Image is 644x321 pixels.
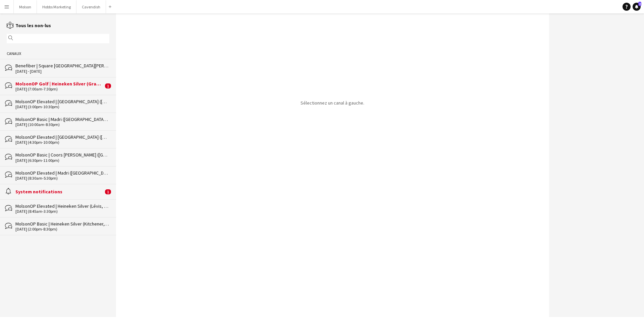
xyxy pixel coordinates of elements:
div: MolsonOP Elevated | [GEOGRAPHIC_DATA] ([GEOGRAPHIC_DATA], [GEOGRAPHIC_DATA]) [15,99,109,105]
button: Cavendish [76,0,106,13]
div: [DATE] (4:30pm-10:00pm) [15,140,109,145]
div: [DATE] (3:00pm-10:30pm) [15,105,109,109]
a: Tous les non-lus [7,22,51,28]
div: MolsonOP Elevated | Heineken Silver (Lévis, [GEOGRAPHIC_DATA]) [15,203,109,209]
div: MolsonOP Elevated | [GEOGRAPHIC_DATA] ([GEOGRAPHIC_DATA], [GEOGRAPHIC_DATA]) [15,134,109,140]
div: MolsonOP Golf | Heineken Silver (Gravenhurst, [GEOGRAPHIC_DATA]) [15,81,103,87]
span: 2 [638,2,641,6]
button: Hobbs Marketing [37,0,76,13]
div: MolsonOP Basic | Madri ([GEOGRAPHIC_DATA], [GEOGRAPHIC_DATA]) [15,116,109,122]
span: 1 [105,83,111,88]
div: [DATE] (8:30am-5:30pm) [15,176,109,181]
div: [DATE] (8:45am-3:30pm) [15,209,109,214]
button: Molson [14,0,37,13]
div: MolsonOP Basic | Coors [PERSON_NAME] ([GEOGRAPHIC_DATA], [GEOGRAPHIC_DATA]) [15,152,109,158]
div: [DATE] (2:00pm-8:30pm) [15,227,109,232]
span: 1 [105,189,111,194]
div: MolsonOP Elevated | Madri ([GEOGRAPHIC_DATA], [GEOGRAPHIC_DATA]) [15,170,109,176]
div: [DATE] (6:30pm-11:00pm) [15,158,109,163]
div: [DATE] - [DATE] [15,69,109,74]
div: [DATE] (10:00am-8:30pm) [15,122,109,127]
div: Benefiber | Square [GEOGRAPHIC_DATA][PERSON_NAME] MTL, Benefiber | [PERSON_NAME] Metro [15,63,109,69]
div: MolsonOP Basic | Heineken Silver (Kitchener, [GEOGRAPHIC_DATA]) [15,221,109,227]
a: 2 [633,3,641,11]
div: [DATE] (7:00am-7:30pm) [15,87,103,91]
p: Sélectionnez un canal à gauche. [301,100,364,106]
div: System notifications [15,189,103,195]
